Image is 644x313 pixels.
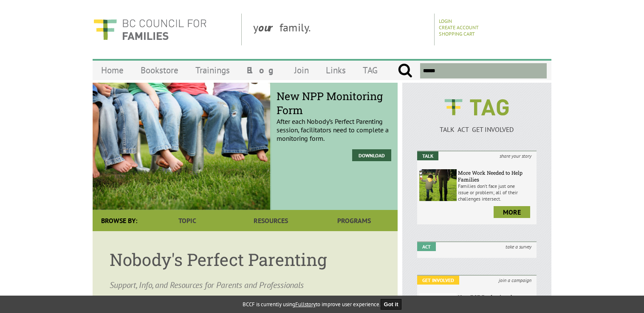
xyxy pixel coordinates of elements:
button: Got it [381,299,402,310]
em: Act [417,242,436,251]
i: take a survey [500,242,537,251]
a: Download [352,149,391,161]
a: Home [93,60,132,80]
a: Topic [146,210,229,231]
a: Bookstore [132,60,187,80]
img: BCCF's TAG Logo [438,91,515,123]
input: Submit [398,63,412,78]
em: Get Involved [417,276,459,285]
p: TALK ACT GET INVOLVED [417,125,537,134]
div: Browse By: [93,210,146,231]
a: TAG [354,60,386,80]
a: Blog [238,60,286,80]
strong: our [258,20,280,34]
a: Links [317,60,354,80]
a: Shopping Cart [439,31,475,37]
h6: New ECE Professional Development Bursaries [458,293,534,307]
p: After each Nobody’s Perfect Parenting session, facilitators need to complete a monitoring form. [277,96,391,143]
a: Login [439,18,452,24]
span: New NPP Monitoring Form [277,89,391,117]
p: Families don’t face just one issue or problem; all of their challenges intersect. [458,183,534,202]
p: Support, Info, and Resources for Parents and Professionals [110,279,381,291]
h6: More Work Needed to Help Families [458,169,534,183]
a: more [494,206,530,218]
div: y family. [246,14,435,45]
img: BC Council for FAMILIES [93,14,207,45]
a: Create Account [439,24,479,31]
em: Talk [417,151,438,160]
a: Fullstory [295,301,316,308]
a: Programs [313,210,396,231]
a: Join [286,60,317,80]
a: Resources [229,210,312,231]
a: TALK ACT GET INVOLVED [417,117,537,134]
i: join a campaign [494,276,537,285]
a: Trainings [187,60,238,80]
h1: Nobody's Perfect Parenting [110,248,381,271]
i: share your story [494,151,537,160]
